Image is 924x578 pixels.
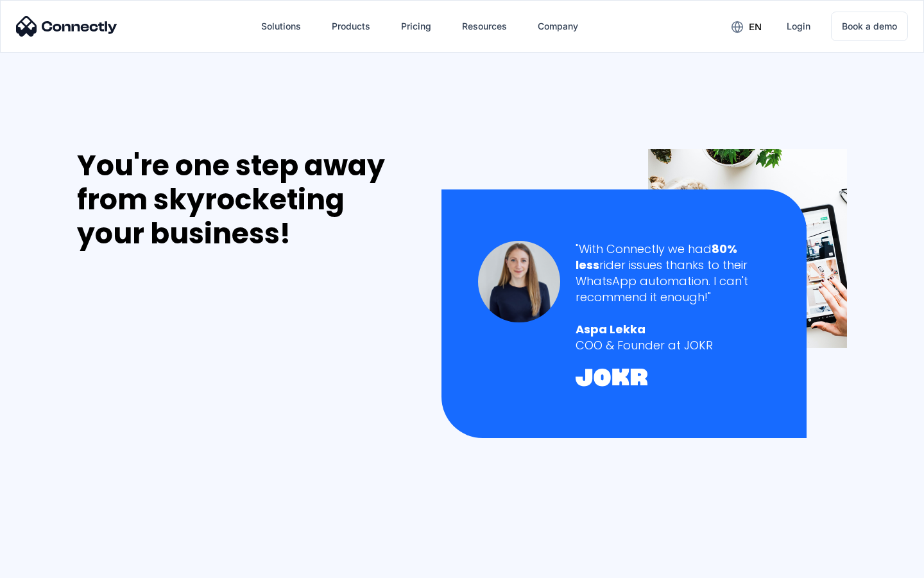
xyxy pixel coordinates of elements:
[13,556,77,574] aside: Language selected: English
[26,556,77,574] ul: Language list
[576,241,737,273] strong: 80% less
[576,321,646,337] strong: Aspa Lekka
[831,12,908,41] a: Book a demo
[538,17,578,35] div: Company
[16,16,117,37] img: Connectly Logo
[77,266,269,561] iframe: Form 0
[261,17,301,35] div: Solutions
[749,18,762,36] div: en
[401,17,431,35] div: Pricing
[576,241,770,306] div: "With Connectly we had rider issues thanks to their WhatsApp automation. I can't recommend it eno...
[332,17,370,35] div: Products
[576,337,770,353] div: COO & Founder at JOKR
[776,11,821,42] a: Login
[787,17,810,35] div: Login
[391,11,441,42] a: Pricing
[462,17,507,35] div: Resources
[77,149,415,250] div: You're one step away from skyrocketing your business!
